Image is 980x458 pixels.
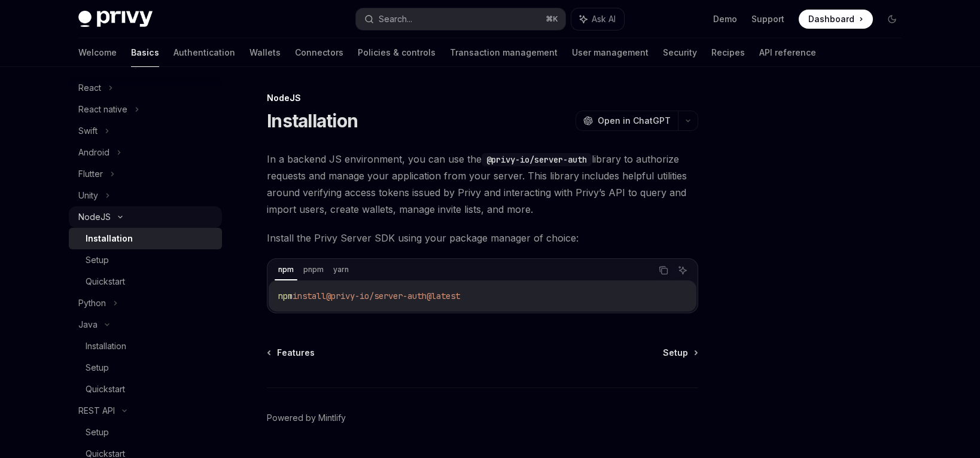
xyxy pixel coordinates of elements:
div: Installation [86,339,126,353]
h1: Installation [267,110,358,132]
a: Transaction management [450,38,558,67]
div: Android [78,145,109,160]
span: Open in ChatGPT [598,115,671,127]
div: Quickstart [86,274,125,289]
button: Ask AI [571,8,624,30]
a: Authentication [174,38,235,67]
div: NodeJS [267,92,698,104]
div: Installation [86,231,133,246]
a: Basics [131,38,159,67]
span: ⌘ K [546,14,558,24]
button: Search...⌘K [356,8,565,30]
a: Wallets [249,38,281,67]
a: User management [572,38,649,67]
a: Quickstart [69,378,222,400]
span: In a backend JS environment, you can use the library to authorize requests and manage your applic... [267,151,698,218]
code: @privy-io/server-auth [482,153,592,166]
a: Dashboard [799,10,873,29]
div: REST API [78,404,115,418]
div: Setup [86,253,109,267]
button: Copy the contents from the code block [656,262,671,278]
div: Setup [86,361,109,375]
a: Setup [69,357,222,378]
div: pnpm [300,262,327,277]
a: Welcome [78,38,117,67]
a: Quickstart [69,271,222,292]
a: Demo [713,13,737,25]
span: npm [278,291,293,301]
div: Java [78,317,98,332]
span: @privy-io/server-auth@latest [326,291,460,301]
div: Unity [78,188,98,203]
div: React native [78,102,127,117]
div: Swift [78,124,98,138]
button: Toggle dark mode [882,10,902,29]
a: API reference [759,38,816,67]
a: Powered by Mintlify [267,412,346,424]
div: yarn [330,262,352,277]
span: install [293,291,326,301]
a: Policies & controls [358,38,436,67]
a: Installation [69,335,222,357]
a: Features [268,347,315,359]
a: Installation [69,228,222,249]
a: Connectors [295,38,343,67]
a: Security [663,38,697,67]
div: Setup [86,425,109,439]
div: Quickstart [86,382,125,396]
span: Ask AI [592,13,616,25]
a: Recipes [711,38,745,67]
a: Support [751,13,784,25]
span: Install the Privy Server SDK using your package manager of choice: [267,230,698,246]
div: Flutter [78,167,103,181]
img: dark logo [78,11,153,28]
span: Setup [663,347,688,359]
a: Setup [69,422,222,443]
a: Setup [69,249,222,271]
div: Python [78,296,106,310]
button: Open in ChatGPT [576,111,678,131]
div: npm [275,262,297,277]
a: Setup [663,347,697,359]
button: Ask AI [675,262,690,278]
div: React [78,81,101,95]
div: NodeJS [78,210,111,224]
div: Search... [379,12,412,26]
span: Dashboard [808,13,854,25]
span: Features [277,347,315,359]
